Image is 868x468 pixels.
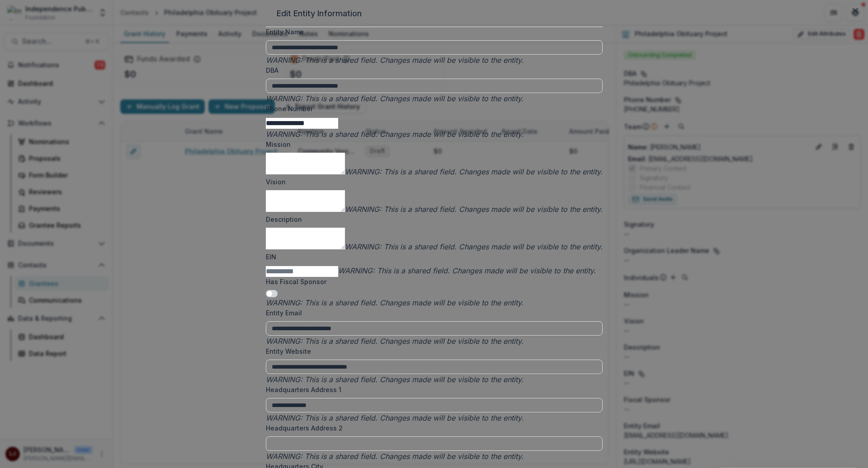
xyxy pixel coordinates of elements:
[266,104,597,113] label: Phone Number
[266,277,597,286] label: Has Fiscal Sponsor
[266,130,524,139] i: WARNING: This is a shared field. Changes made will be visible to the entity.
[266,94,524,103] i: WARNING: This is a shared field. Changes made will be visible to the entity.
[848,4,863,18] button: Close
[345,205,603,214] i: WARNING: This is a shared field. Changes made will be visible to the entity.
[266,308,597,318] label: Entity Email
[266,413,524,422] i: WARNING: This is a shared field. Changes made will be visible to the entity.
[266,375,524,384] i: WARNING: This is a shared field. Changes made will be visible to the entity.
[266,452,524,461] i: WARNING: This is a shared field. Changes made will be visible to the entity.
[266,27,597,37] label: Entity Name
[338,266,596,275] i: WARNING: This is a shared field. Changes made will be visible to the entity.
[266,298,524,307] i: WARNING: This is a shared field. Changes made will be visible to the entity.
[266,385,597,394] label: Headquarters Address 1
[266,423,597,433] label: Headquarters Address 2
[345,242,603,251] i: WARNING: This is a shared field. Changes made will be visible to the entity.
[266,177,597,187] label: Vision
[266,66,597,75] label: DBA
[266,252,597,262] label: EIN
[266,337,524,346] i: WARNING: This is a shared field. Changes made will be visible to the entity.
[266,346,597,356] label: Entity Website
[266,56,524,65] i: WARNING: This is a shared field. Changes made will be visible to the entity.
[266,140,597,149] label: Mission
[266,215,597,224] label: Description
[345,167,603,176] i: WARNING: This is a shared field. Changes made will be visible to the entity.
